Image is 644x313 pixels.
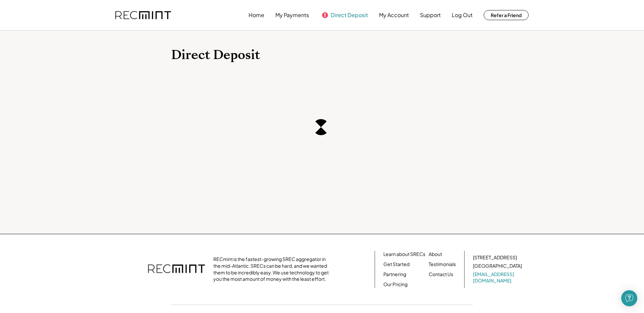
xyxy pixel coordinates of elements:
[383,271,406,278] a: Partnering
[621,290,637,306] div: Open Intercom Messenger
[115,11,171,19] img: recmint-logotype%403x.png
[473,263,522,269] div: [GEOGRAPHIC_DATA]
[171,47,473,63] h1: Direct Deposit
[213,256,332,282] div: RECmint is the fastest-growing SREC aggregator in the mid-Atlantic. SRECs can be hard, and we wan...
[429,271,453,278] a: Contact Us
[383,281,408,288] a: Our Pricing
[429,251,442,258] a: About
[429,261,456,268] a: Testimonials
[473,271,523,284] a: [EMAIL_ADDRESS][DOMAIN_NAME]
[275,8,309,22] button: My Payments
[452,8,473,22] button: Log Out
[379,8,409,22] button: My Account
[331,8,368,22] button: Direct Deposit
[383,261,410,268] a: Get Started
[484,10,529,20] button: Refer a Friend
[148,258,205,281] img: recmint-logotype%403x.png
[473,254,517,261] div: [STREET_ADDRESS]
[420,8,441,22] button: Support
[249,8,264,22] button: Home
[383,251,425,258] a: Learn about SRECs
